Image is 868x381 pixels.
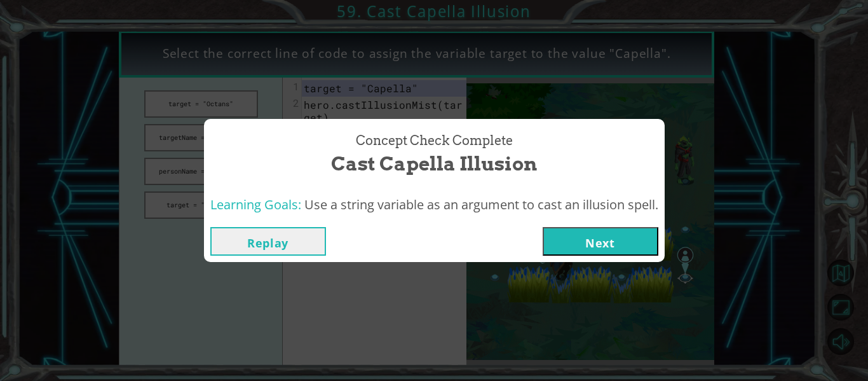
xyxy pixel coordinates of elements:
[210,227,326,256] button: Replay
[210,196,301,213] span: Learning Goals:
[331,150,537,177] span: Cast Capella Illusion
[543,227,658,256] button: Next
[356,132,513,150] span: Concept Check Complete
[304,196,658,213] span: Use a string variable as an argument to cast an illusion spell.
